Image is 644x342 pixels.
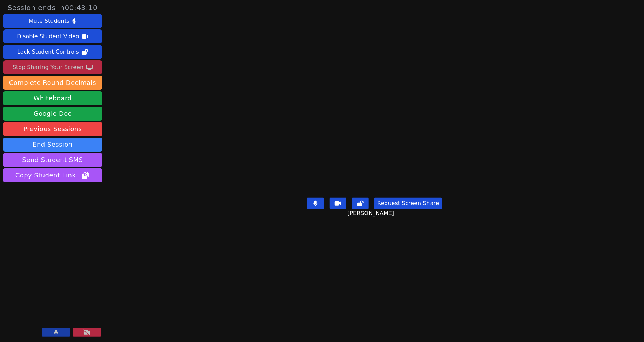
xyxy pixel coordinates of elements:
span: Session ends in [8,3,98,13]
a: Google Doc [3,107,102,121]
div: Stop Sharing Your Screen [13,62,83,73]
time: 00:43:10 [65,4,98,12]
button: Complete Round Decimals [3,76,102,90]
span: [PERSON_NAME] [348,209,396,217]
div: Mute Students [29,15,69,27]
button: Copy Student Link [3,168,102,182]
a: Previous Sessions [3,122,102,136]
button: Stop Sharing Your Screen [3,60,102,74]
button: Lock Student Controls [3,45,102,59]
button: End Session [3,138,102,152]
button: Disable Student Video [3,29,102,43]
div: Disable Student Video [17,31,79,42]
span: Copy Student Link [15,170,90,180]
button: Mute Students [3,14,102,28]
div: Lock Student Controls [17,46,79,58]
button: Send Student SMS [3,153,102,167]
button: Request Screen Share [374,198,442,209]
button: Whiteboard [3,91,102,105]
